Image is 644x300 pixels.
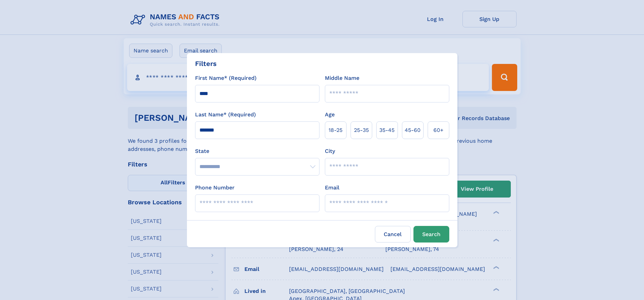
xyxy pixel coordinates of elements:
label: City [325,147,335,155]
span: 25‑35 [354,126,369,134]
button: Search [413,226,449,243]
span: 18‑25 [329,126,342,134]
label: First Name* (Required) [195,74,257,82]
label: Last Name* (Required) [195,111,256,119]
label: Email [325,184,339,192]
span: 35‑45 [379,126,395,134]
label: State [195,147,319,155]
span: 45‑60 [405,126,421,134]
label: Middle Name [325,74,359,82]
span: 60+ [433,126,444,134]
div: Filters [195,59,217,69]
label: Cancel [375,226,411,243]
label: Age [325,111,335,119]
label: Phone Number [195,184,235,192]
